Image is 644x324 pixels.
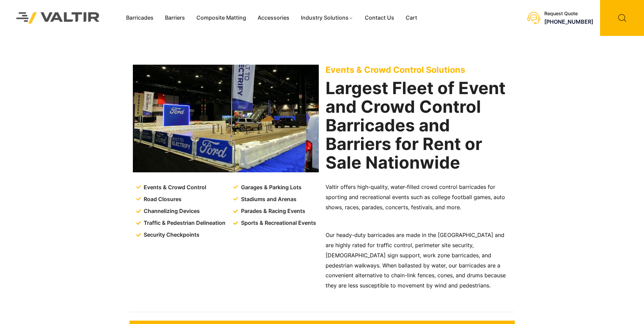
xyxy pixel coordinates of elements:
span: Stadiums and Arenas [239,194,296,204]
span: Road Closures [142,194,182,204]
span: Garages & Parking Lots [239,182,302,193]
span: Security Checkpoints [142,230,199,240]
img: Valtir Rentals [7,3,109,32]
a: Industry Solutions [295,13,359,23]
a: Cart [400,13,423,23]
a: [PHONE_NUMBER] [544,18,593,25]
span: Events & Crowd Control [142,182,206,193]
a: Composite Matting [191,13,252,23]
span: Sports & Recreational Events [239,218,316,228]
p: Our heady-duty barricades are made in the [GEOGRAPHIC_DATA] and are highly rated for traffic cont... [326,230,511,291]
a: Accessories [252,13,295,23]
a: Barriers [159,13,191,23]
div: Request Quote [544,11,593,17]
span: Parades & Racing Events [239,206,305,216]
h2: Largest Fleet of Event and Crowd Control Barricades and Barriers for Rent or Sale Nationwide [326,79,511,172]
span: Traffic & Pedestrian Delineation [142,218,225,228]
span: Channelizing Devices [142,206,200,216]
p: Valtir offers high-quality, water-filled crowd control barricades for sporting and recreational e... [326,182,511,213]
a: Barricades [120,13,159,23]
p: Events & Crowd Control Solutions [326,65,511,75]
a: Contact Us [359,13,400,23]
